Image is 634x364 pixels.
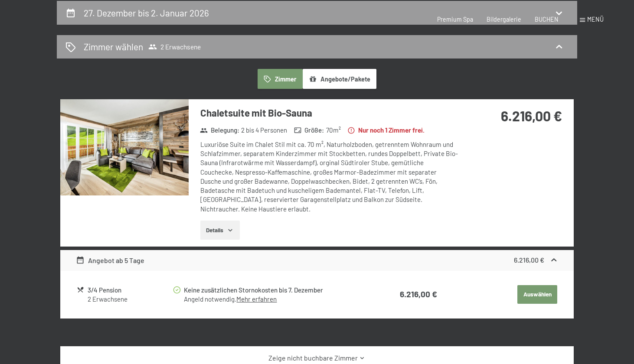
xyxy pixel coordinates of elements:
[487,16,521,23] a: Bildergalerie
[184,295,364,304] div: Angeld notwendig.
[84,7,209,18] h2: 27. Dezember bis 2. Januar 2026
[76,353,559,363] a: Zeige nicht buchbare Zimmer
[535,16,559,23] a: BUCHEN
[88,285,172,295] div: 3/4 Pension
[148,42,201,51] span: 2 Erwachsene
[347,126,425,135] strong: Nur noch 1 Zimmer frei.
[517,285,557,304] button: Auswählen
[303,69,376,89] button: Angebote/Pakete
[437,16,473,23] a: Premium Spa
[501,107,562,124] strong: 6.216,00 €
[294,126,324,135] strong: Größe :
[241,126,287,135] span: 2 bis 4 Personen
[587,16,604,23] span: Menü
[60,99,189,195] img: mss_renderimg.php
[88,295,172,304] div: 2 Erwachsene
[200,140,458,214] div: Luxuriöse Suite im Chalet Stil mit ca. 70 m², Naturholzboden, getrenntem Wohnraum und Schlafzimme...
[514,256,544,264] strong: 6.216,00 €
[184,285,364,295] div: Keine zusätzlichen Stornokosten bis 7. Dezember
[200,106,458,120] h3: Chaletsuite mit Bio-Sauna
[76,255,145,266] div: Angebot ab 5 Tage
[200,126,239,135] strong: Belegung :
[326,126,341,135] span: 70 m²
[400,289,437,299] strong: 6.216,00 €
[236,295,277,303] a: Mehr erfahren
[60,250,574,271] div: Angebot ab 5 Tage6.216,00 €
[200,221,240,240] button: Details
[258,69,303,89] button: Zimmer
[84,40,143,53] h2: Zimmer wählen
